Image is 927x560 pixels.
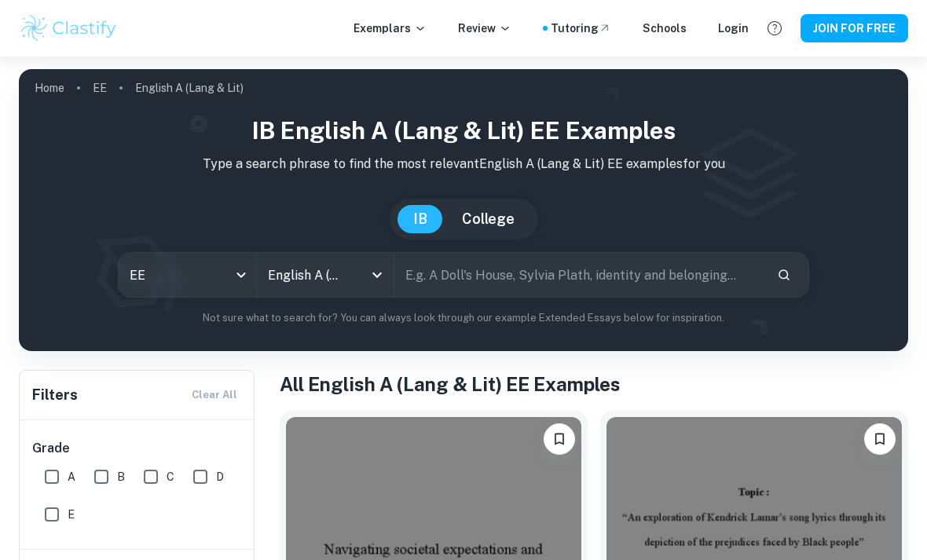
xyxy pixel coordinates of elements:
[19,69,908,351] img: profile cover
[19,13,119,44] img: Clastify logo
[93,77,107,99] a: EE
[31,310,896,326] p: Not sure what to search for? You can always look through our example Extended Essays below for in...
[216,468,224,485] span: D
[167,468,174,485] span: C
[31,113,896,148] h1: IB English A (Lang & Lit) EE examples
[446,205,530,233] button: College
[280,370,908,398] h1: All English A (Lang & Lit) EE Examples
[31,155,896,174] p: Type a search phrase to find the most relevant English A (Lang & Lit) EE examples for you
[458,20,511,37] p: Review
[68,506,75,523] span: E
[135,79,244,97] p: English A (Lang & Lit)
[864,423,896,455] button: Please log in to bookmark exemplars
[32,384,78,406] h6: Filters
[718,20,749,37] a: Login
[394,253,764,297] input: E.g. A Doll's House, Sylvia Plath, identity and belonging...
[551,20,611,37] a: Tutoring
[544,423,575,455] button: Please log in to bookmark exemplars
[35,77,64,99] a: Home
[354,20,427,37] p: Exemplars
[117,468,125,485] span: B
[771,262,797,288] button: Search
[68,468,75,485] span: A
[119,253,256,297] div: EE
[398,205,443,233] button: IB
[366,264,388,286] button: Open
[32,439,243,458] h6: Grade
[643,20,687,37] a: Schools
[801,14,908,42] button: JOIN FOR FREE
[761,15,788,42] button: Help and Feedback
